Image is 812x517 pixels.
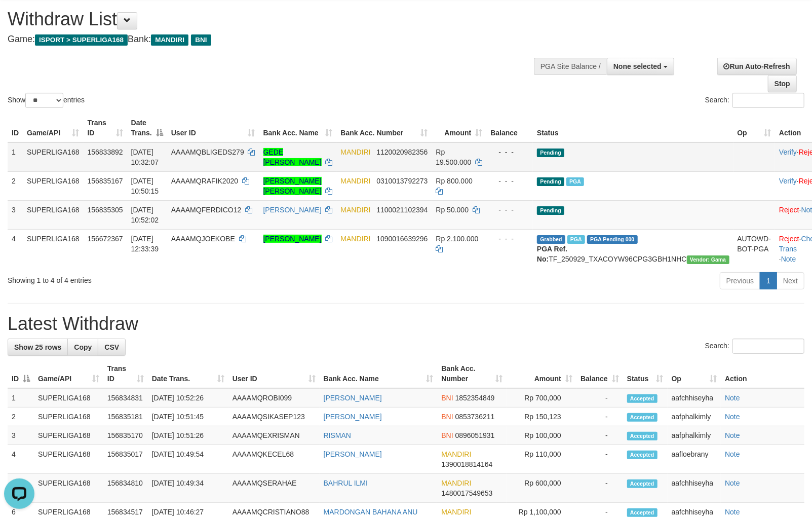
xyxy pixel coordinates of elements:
span: MANDIRI [441,479,471,487]
span: AAAAMQRAFIK2020 [171,177,238,185]
th: Amount: activate to sort column ascending [507,359,576,388]
span: [DATE] 10:32:07 [131,148,159,166]
a: Previous [720,272,760,289]
span: BNI [441,394,453,402]
h1: Withdraw List [8,9,531,29]
td: - [576,445,623,474]
a: MARDONGAN BAHANA ANU [324,508,418,516]
td: aafphalkimly [668,426,721,445]
td: [DATE] 10:51:45 [148,408,228,426]
th: Game/API: activate to sort column ascending [34,359,103,388]
td: AAAAMQSERAHAE [228,474,320,503]
td: 2 [8,408,34,426]
a: Stop [768,75,797,92]
b: PGA Ref. No: [537,245,567,263]
span: Show 25 rows [14,343,61,351]
th: Game/API: activate to sort column ascending [23,114,84,142]
td: SUPERLIGA168 [34,445,103,474]
th: Balance: activate to sort column ascending [576,359,623,388]
td: - [576,426,623,445]
td: SUPERLIGA168 [34,474,103,503]
th: Bank Acc. Name: activate to sort column ascending [320,359,438,388]
span: Accepted [627,432,658,440]
th: Status [533,114,733,142]
td: SUPERLIGA168 [23,142,84,172]
a: [PERSON_NAME] [263,206,322,214]
td: [DATE] 10:51:26 [148,426,228,445]
span: Copy 0896051931 to clipboard [455,431,495,439]
span: Pending [537,206,564,215]
td: SUPERLIGA168 [34,426,103,445]
label: Search: [705,339,804,354]
th: Balance [486,114,533,142]
span: Copy 1090016639296 to clipboard [376,235,428,243]
a: Note [725,431,740,439]
span: PGA Pending [587,235,638,244]
td: 156835017 [103,445,148,474]
span: Copy 0853736211 to clipboard [455,413,495,421]
span: Copy 1390018814164 to clipboard [441,460,492,468]
th: Op: activate to sort column ascending [668,359,721,388]
div: PGA Site Balance / [534,58,607,75]
a: Note [725,394,740,402]
span: Copy 1120020982356 to clipboard [376,148,428,156]
th: Bank Acc. Name: activate to sort column ascending [259,114,337,142]
div: Showing 1 to 4 of 4 entries [8,271,331,285]
span: Accepted [627,479,658,488]
a: [PERSON_NAME] [324,450,382,458]
td: 3 [8,426,34,445]
a: Reject [779,206,799,214]
span: Rp 19.500.000 [436,148,472,166]
span: MANDIRI [441,508,471,516]
th: Date Trans.: activate to sort column ascending [148,359,228,388]
td: 2 [8,171,23,200]
a: Reject [779,235,799,243]
th: ID: activate to sort column descending [8,359,34,388]
a: [PERSON_NAME] [263,235,322,243]
td: 156834831 [103,388,148,408]
label: Show entries [8,93,85,108]
span: Accepted [627,451,658,459]
td: SUPERLIGA168 [23,171,84,200]
td: AAAAMQROBI099 [228,388,320,408]
span: Marked by aafsengchandara [567,235,585,244]
a: Show 25 rows [8,339,68,356]
button: None selected [607,58,674,75]
td: SUPERLIGA168 [23,229,84,268]
td: aafchhiseyha [668,388,721,408]
td: SUPERLIGA168 [34,388,103,408]
span: Accepted [627,394,658,403]
label: Search: [705,93,804,108]
span: [DATE] 12:33:39 [131,235,159,253]
a: GEDE [PERSON_NAME] [263,148,322,166]
a: Note [725,450,740,458]
span: [DATE] 10:50:15 [131,177,159,195]
td: aafloebrany [668,445,721,474]
span: 156835305 [88,206,123,214]
span: Grabbed [537,235,565,244]
span: Copy 0310013792273 to clipboard [376,177,428,185]
span: BNI [441,413,453,421]
span: 156833892 [88,148,123,156]
td: 4 [8,229,23,268]
h1: Latest Withdraw [8,314,804,334]
a: Note [781,255,796,263]
select: Showentries [25,93,63,108]
a: Verify [779,148,797,156]
td: 1 [8,388,34,408]
span: Copy 1852354849 to clipboard [455,394,495,402]
td: AAAAMQSIKASEP123 [228,408,320,426]
td: Rp 150,123 [507,408,576,426]
span: Marked by aafsoycanthlai [566,177,584,186]
div: - - - [490,205,529,215]
td: [DATE] 10:49:34 [148,474,228,503]
span: BNI [441,431,453,439]
div: - - - [490,234,529,244]
input: Search: [732,93,804,108]
span: Copy 1480017549653 to clipboard [441,489,492,497]
td: AUTOWD-BOT-PGA [733,229,776,268]
span: Copy [74,343,92,351]
span: Vendor URL: https://trx31.1velocity.biz [687,255,729,264]
div: - - - [490,147,529,157]
span: MANDIRI [340,235,370,243]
